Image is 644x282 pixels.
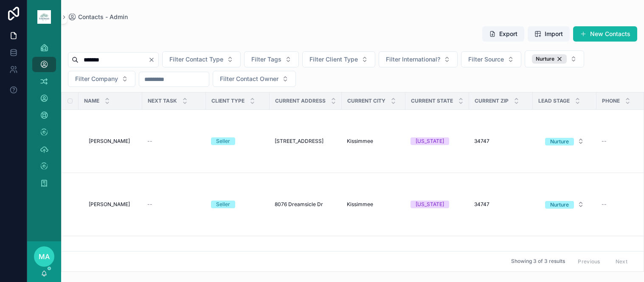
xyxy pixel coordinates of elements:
[89,201,137,208] a: [PERSON_NAME]
[347,138,373,145] span: Kissimmee
[147,138,152,145] span: --
[538,197,591,212] button: Select Button
[275,98,326,104] span: Current Address
[275,201,323,208] span: 8076 Dreamsicle Dr
[147,201,152,208] span: --
[532,54,567,64] div: Nurture
[39,251,50,262] span: MA
[162,51,241,67] button: Select Button
[75,75,118,83] span: Filter Company
[538,98,570,104] span: Lead Stage
[309,55,358,64] span: Filter Client Type
[89,138,137,145] a: [PERSON_NAME]
[602,98,620,104] span: Phone
[211,137,264,145] a: Seller
[347,138,400,145] a: Kissimmee
[550,201,569,209] div: Nurture
[275,138,337,145] a: [STREET_ADDRESS]
[216,137,230,145] div: Seller
[78,13,128,21] span: Contacts - Admin
[169,55,223,64] span: Filter Contact Type
[474,138,489,145] span: 34747
[602,201,607,208] span: --
[416,137,444,145] div: [US_STATE]
[482,26,524,42] button: Export
[379,51,458,67] button: Select Button
[302,51,375,67] button: Select Button
[347,201,400,208] a: Kissimmee
[37,10,51,24] img: App logo
[148,98,177,104] span: Next Task
[220,75,278,83] span: Filter Contact Owner
[211,201,264,208] a: Seller
[89,138,130,145] span: [PERSON_NAME]
[550,138,569,145] div: Nurture
[475,98,509,104] span: Current Zip
[602,138,607,145] span: --
[528,26,570,42] button: Import
[525,50,584,67] button: Select Button
[347,201,373,208] span: Kissimmee
[68,13,128,21] a: Contacts - Admin
[538,134,591,149] button: Select Button
[148,56,158,63] button: Clear
[251,55,281,64] span: Filter Tags
[474,201,489,208] span: 34747
[68,71,135,87] button: Select Button
[216,201,230,208] div: Seller
[416,201,444,208] div: [US_STATE]
[275,138,323,145] span: [STREET_ADDRESS]
[411,98,453,104] span: Current State
[275,201,337,208] a: 8076 Dreamsicle Dr
[411,201,464,208] a: [US_STATE]
[532,54,567,64] button: Unselect NURTURE
[84,98,99,104] span: Name
[461,51,521,67] button: Select Button
[27,34,61,202] div: scrollable content
[147,201,201,208] a: --
[538,133,591,149] a: Select Button
[386,55,440,64] span: Filter International?
[474,201,528,208] a: 34747
[538,196,591,212] a: Select Button
[89,201,130,208] span: [PERSON_NAME]
[211,98,245,104] span: Client Type
[411,137,464,145] a: [US_STATE]
[468,55,504,64] span: Filter Source
[474,138,528,145] a: 34747
[573,26,637,42] button: New Contacts
[244,51,299,67] button: Select Button
[147,138,201,145] a: --
[511,258,565,265] span: Showing 3 of 3 results
[347,98,385,104] span: Current City
[213,71,296,87] button: Select Button
[545,30,563,38] span: Import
